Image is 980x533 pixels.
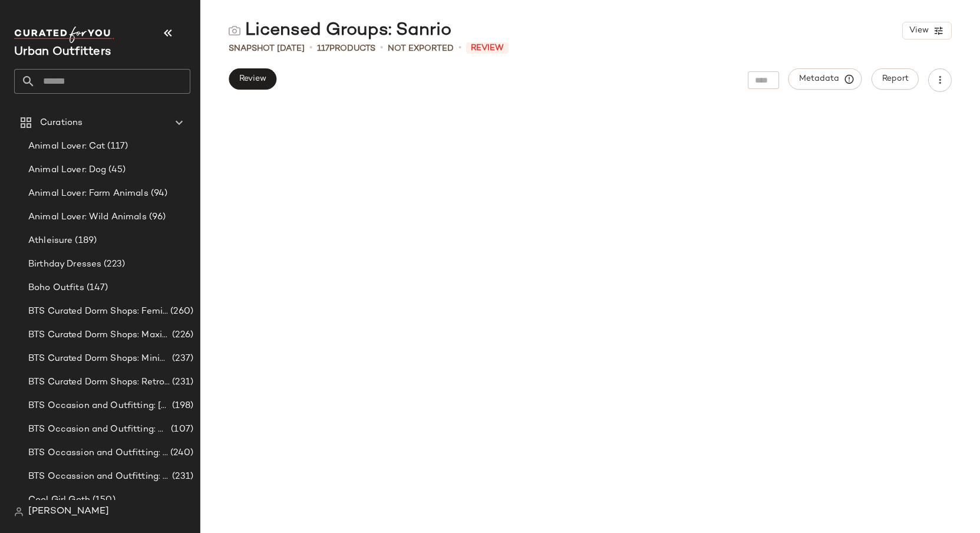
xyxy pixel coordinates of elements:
span: (223) [101,258,125,271]
span: BTS Curated Dorm Shops: Maximalist [28,328,170,342]
span: Animal Lover: Wild Animals [28,210,147,224]
span: BTS Curated Dorm Shops: Minimalist [28,352,170,366]
button: Report [872,68,919,90]
span: Animal Lover: Farm Animals [28,187,149,200]
span: Snapshot [DATE] [229,42,305,55]
div: Licensed Groups: Sanrio [229,19,451,42]
span: (45) [106,163,126,177]
span: Birthday Dresses [28,258,101,271]
span: (94) [149,187,168,200]
img: svg%3e [229,25,240,37]
span: Animal Lover: Dog [28,163,106,177]
span: (198) [170,399,193,413]
span: BTS Curated Dorm Shops: Retro+ Boho [28,376,170,389]
span: (107) [169,423,193,436]
span: (231) [170,376,193,389]
span: BTS Occasion and Outfitting: [PERSON_NAME] to Party [28,399,170,413]
span: BTS Occassion and Outfitting: First Day Fits [28,470,170,483]
span: BTS Occasion and Outfitting: Homecoming Dresses [28,423,169,436]
span: Review [239,74,266,84]
img: cfy_white_logo.C9jOOHJF.svg [14,27,114,43]
span: (237) [170,352,193,366]
span: (147) [84,281,108,295]
span: Boho Outfits [28,281,84,295]
span: Curations [40,116,83,130]
span: (240) [168,446,193,460]
span: [PERSON_NAME] [28,505,109,519]
span: Metadata [798,74,852,84]
button: View [902,22,952,40]
span: • [380,41,383,55]
span: Cool Girl Goth [28,493,90,507]
span: BTS Curated Dorm Shops: Feminine [28,305,168,318]
span: (226) [170,328,193,342]
span: Review [466,42,509,54]
span: (260) [168,305,193,318]
span: Athleisure [28,234,72,248]
span: • [309,41,312,55]
span: 117 [317,44,329,53]
span: • [458,41,461,55]
span: Animal Lover: Cat [28,140,105,153]
button: Metadata [788,68,862,90]
span: Not Exported [388,42,454,55]
span: (117) [105,140,128,153]
span: (189) [72,234,97,248]
button: Review [229,68,276,90]
span: (231) [170,470,193,483]
span: Current Company Name [14,46,111,58]
span: View [909,26,929,35]
span: (96) [147,210,166,224]
span: Report [882,74,909,84]
span: (150) [90,493,116,507]
img: svg%3e [14,507,24,516]
span: BTS Occassion and Outfitting: Campus Lounge [28,446,168,460]
div: Products [317,42,375,55]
